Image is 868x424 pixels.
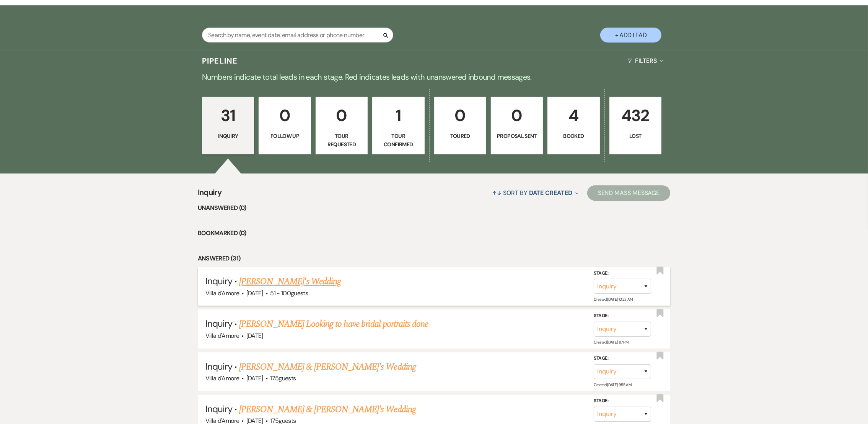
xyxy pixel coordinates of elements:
span: Inquiry [205,403,232,415]
li: Bookmarked (0) [198,228,671,238]
span: 51 - 100 guests [270,289,308,297]
p: Booked [552,132,594,140]
p: 0 [321,103,363,128]
label: Stage: [594,397,651,405]
p: 0 [264,103,306,128]
label: Stage: [594,269,651,278]
a: 0Toured [434,97,486,154]
span: 175 guests [270,374,296,382]
a: [PERSON_NAME]'s Wedding [239,275,341,288]
p: 31 [207,103,249,128]
span: Villa d'Amore [205,289,239,297]
li: Answered (31) [198,254,671,264]
h3: Pipeline [202,56,238,66]
p: Inquiry [207,132,249,140]
input: Search by name, event date, email address or phone number [202,28,393,43]
span: Created: [DATE] 10:23 AM [594,297,632,302]
li: Unanswered (0) [198,203,671,213]
p: Proposal Sent [496,132,538,140]
button: Send Mass Message [587,185,671,201]
a: 0Proposal Sent [491,97,543,154]
p: Follow Up [264,132,306,140]
a: [PERSON_NAME] Looking to have bridal portraits done [239,317,428,331]
p: Numbers indicate total leads in each stage. Red indicates leads with unanswered inbound messages. [159,71,710,83]
span: Date Created [529,189,572,197]
a: 1Tour Confirmed [372,97,424,154]
span: [DATE] [246,332,263,340]
p: 4 [552,103,594,128]
span: Inquiry [205,275,232,287]
button: Sort By Date Created [489,183,581,203]
label: Stage: [594,312,651,320]
p: Tour Requested [321,132,363,149]
a: 0Follow Up [259,97,311,154]
a: 0Tour Requested [316,97,368,154]
span: Created: [DATE] 1:17 PM [594,339,628,344]
span: Inquiry [205,318,232,329]
span: [DATE] [246,289,263,297]
span: Created: [DATE] 9:55 AM [594,382,631,387]
p: Tour Confirmed [377,132,419,149]
label: Stage: [594,354,651,363]
a: [PERSON_NAME] & [PERSON_NAME]'s Wedding [239,403,416,416]
span: ↑↓ [492,189,502,197]
p: 0 [496,103,538,128]
p: 0 [439,103,481,128]
span: [DATE] [246,374,263,382]
span: Inquiry [198,187,222,203]
a: 432Lost [609,97,661,154]
button: + Add Lead [600,28,661,43]
p: Toured [439,132,481,140]
p: Lost [614,132,656,140]
button: Filters [624,51,666,71]
a: 31Inquiry [202,97,254,154]
a: 4Booked [547,97,599,154]
span: Villa d'Amore [205,332,239,340]
p: 432 [614,103,656,128]
span: Villa d'Amore [205,374,239,382]
p: 1 [377,103,419,128]
span: Inquiry [205,360,232,372]
a: [PERSON_NAME] & [PERSON_NAME]'s Wedding [239,360,416,374]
